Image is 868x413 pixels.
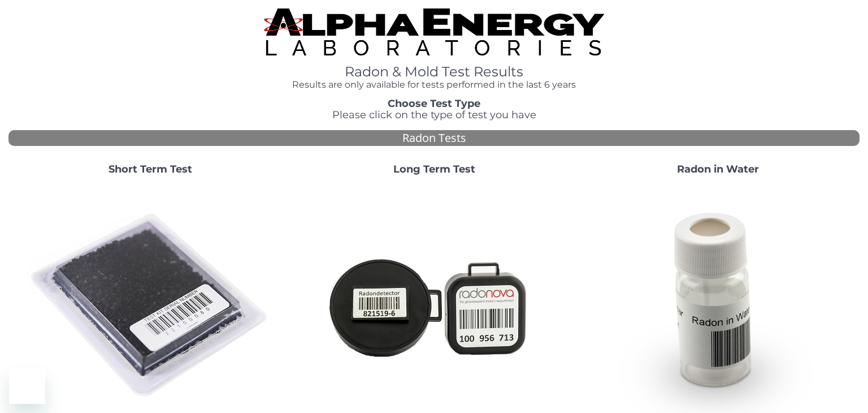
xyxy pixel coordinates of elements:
h1: Radon & Mold Test Results [264,64,604,79]
div: Radon Tests [8,130,860,147]
img: TightCrop.jpg [264,8,604,55]
strong: Choose Test Type [388,97,480,110]
span: Please click on the type of test you have [332,109,536,121]
iframe: Button to launch messaging window [9,368,45,404]
strong: Radon in Water [677,163,759,175]
h4: Results are only available for tests performed in the last 6 years [264,80,604,90]
strong: Long Term Test [393,163,475,175]
strong: Short Term Test [108,163,192,175]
